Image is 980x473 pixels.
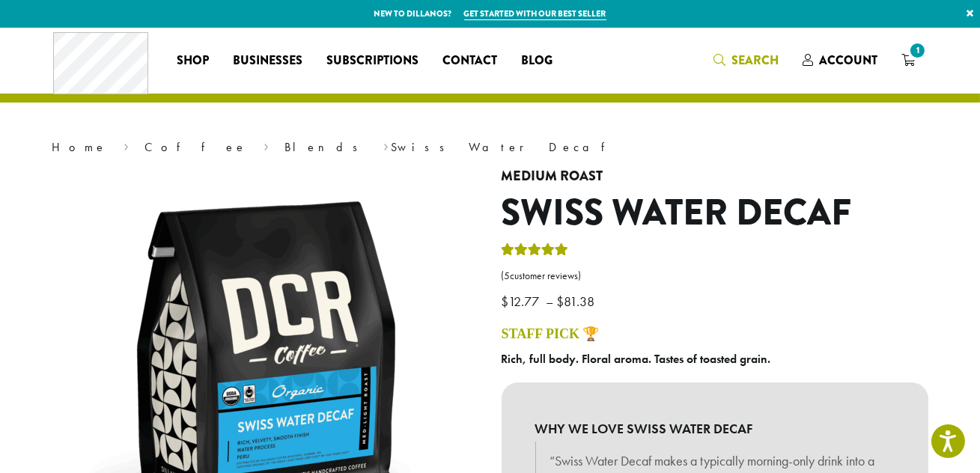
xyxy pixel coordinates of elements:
span: Subscriptions [326,52,419,70]
b: WHY WE LOVE SWISS WATER DECAF [535,416,895,442]
span: Blog [521,52,553,70]
a: Home [52,139,108,155]
span: › [124,133,129,156]
bdi: 81.38 [557,293,599,310]
span: – [547,293,554,310]
span: Contact [442,52,497,70]
span: › [264,133,269,156]
span: › [383,133,389,156]
a: Coffee [144,139,247,155]
a: (5customer reviews) [502,269,928,284]
a: Staff Pick 🏆 [502,326,600,341]
a: Blends [284,139,368,155]
div: Rated 5.00 out of 5 [502,241,569,263]
span: 5 [505,269,511,282]
span: 1 [907,40,928,61]
span: $ [502,293,509,310]
span: Businesses [233,52,302,70]
span: Account [819,52,877,69]
a: Get started with our best seller [464,7,606,20]
a: Shop [165,49,221,73]
nav: Breadcrumb [52,138,928,156]
h1: Swiss Water Decaf [502,192,928,235]
span: Search [731,52,779,69]
b: Rich, full body. Floral aroma. Tastes of toasted grain. [502,351,771,367]
h4: Medium Roast [502,168,928,185]
a: Search [701,48,791,73]
span: $ [557,293,564,310]
span: Shop [177,52,209,70]
bdi: 12.77 [502,293,544,310]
